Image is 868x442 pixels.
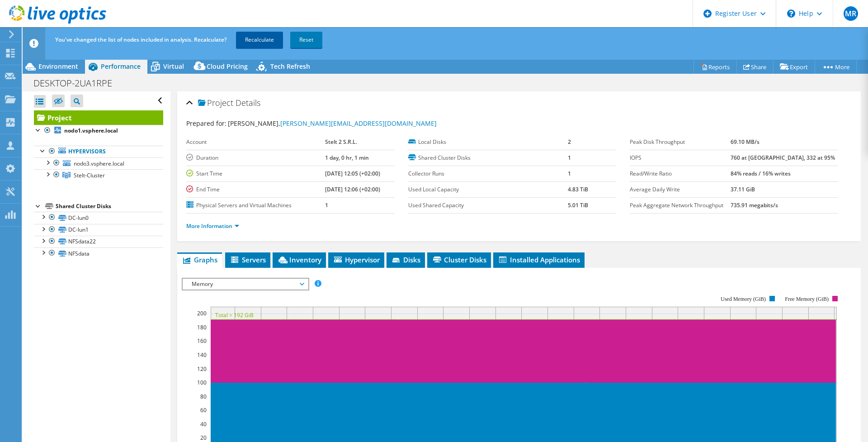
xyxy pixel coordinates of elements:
text: Used Memory (GiB) [721,296,766,302]
text: 80 [200,393,207,400]
a: DC-lun1 [34,224,163,236]
label: Used Local Capacity [408,185,568,194]
b: 735.91 megabits/s [731,201,778,209]
span: Project [198,99,233,108]
span: nodo3.vsphere.local [74,160,124,167]
b: [DATE] 12:05 (+02:00) [325,170,380,177]
span: Environment [38,62,78,71]
text: 100 [197,379,207,386]
a: Reset [290,32,322,48]
text: 200 [197,309,207,317]
span: Performance [101,62,141,71]
span: Tech Refresh [270,62,310,71]
a: Share [736,60,774,74]
text: 120 [197,365,207,373]
span: Memory [187,279,303,290]
label: Duration [186,153,325,162]
b: 4.83 TiB [568,185,588,193]
text: 20 [200,434,207,442]
label: Shared Cluster Disks [408,153,568,162]
text: 60 [200,406,207,414]
svg: \n [787,10,795,18]
span: Details [236,97,260,108]
b: 2 [568,138,571,146]
span: Installed Applications [498,255,580,264]
span: Servers [230,255,266,264]
a: nodo1.vsphere.local [34,125,163,137]
span: Graphs [182,255,217,264]
b: 1 [568,154,571,162]
a: Reports [693,60,737,74]
a: NFSdata22 [34,236,163,247]
text: 160 [197,337,207,345]
label: IOPS [630,153,731,162]
span: Virtual [163,62,184,71]
a: [PERSON_NAME][EMAIL_ADDRESS][DOMAIN_NAME] [280,119,437,128]
a: DC-lun0 [34,212,163,223]
b: 5.01 TiB [568,201,588,209]
a: Export [773,60,815,74]
label: Collector Runs [408,169,568,178]
b: 760 at [GEOGRAPHIC_DATA], 332 at 95% [731,154,835,162]
span: MR [844,6,858,21]
b: 1 [568,170,571,177]
a: More [815,60,857,74]
span: Stelt-Cluster [74,171,105,179]
a: More Information [186,222,239,230]
label: End Time [186,185,325,194]
a: Recalculate [236,32,283,48]
a: Stelt-Cluster [34,169,163,181]
span: Inventory [277,255,321,264]
b: 37.11 GiB [731,185,755,193]
text: 40 [200,420,207,428]
a: nodo3.vsphere.local [34,157,163,169]
div: Shared Cluster Disks [56,201,163,212]
b: 84% reads / 16% writes [731,170,791,177]
span: Cluster Disks [432,255,486,264]
text: Total = 192 GiB [215,311,254,319]
label: Prepared for: [186,119,226,128]
span: Hypervisor [333,255,380,264]
b: nodo1.vsphere.local [64,127,118,134]
h1: DESKTOP-2UA1RPE [29,78,126,88]
a: NFSdata [34,247,163,259]
b: 1 [325,201,328,209]
label: Read/Write Ratio [630,169,731,178]
a: Hypervisors [34,146,163,157]
label: Used Shared Capacity [408,201,568,210]
text: 180 [197,323,207,331]
b: 69.10 MB/s [731,138,759,146]
label: Peak Aggregate Network Throughput [630,201,731,210]
label: Average Daily Write [630,185,731,194]
label: Start Time [186,169,325,178]
b: 1 day, 0 hr, 1 min [325,154,369,162]
b: Stelt 2 S.R.L. [325,138,357,146]
text: Free Memory (GiB) [785,296,829,302]
label: Peak Disk Throughput [630,138,731,147]
span: You've changed the list of nodes included in analysis. Recalculate? [55,36,226,43]
b: [DATE] 12:06 (+02:00) [325,185,380,193]
text: 140 [197,351,207,359]
label: Account [186,138,325,147]
label: Local Disks [408,138,568,147]
label: Physical Servers and Virtual Machines [186,201,325,210]
a: Project [34,110,163,125]
span: Cloud Pricing [207,62,248,71]
span: [PERSON_NAME], [228,119,437,128]
span: Disks [391,255,420,264]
